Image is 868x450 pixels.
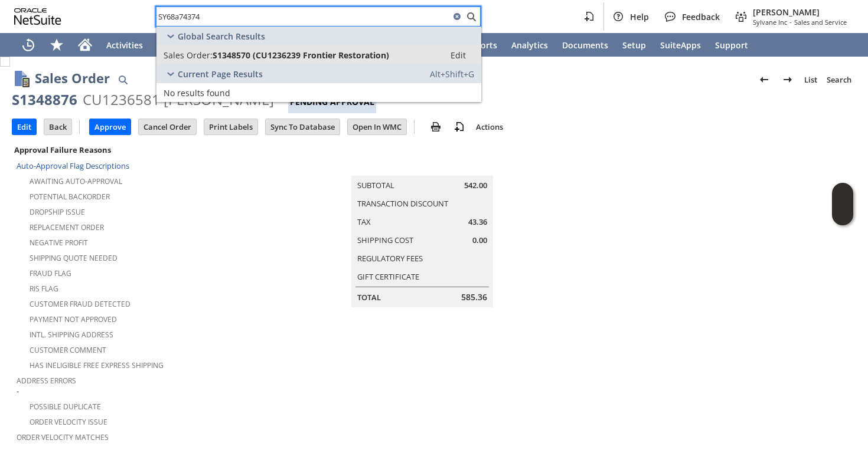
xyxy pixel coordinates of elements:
[30,253,118,263] a: Shipping Quote Needed
[468,216,487,228] span: 43.36
[357,292,381,303] a: Total
[438,48,479,62] a: Edit:
[464,9,478,24] svg: Search
[800,70,822,89] a: List
[17,160,129,171] a: Auto-Approval Flag Descriptions
[99,33,150,57] a: Activities
[156,45,481,64] a: Sales Order:S1348570 (CU1236239 Frontier Restoration)Edit:
[288,91,376,113] div: Pending Approval
[715,40,748,51] span: Support
[781,73,795,87] img: Next
[622,40,646,51] span: Setup
[832,183,853,225] iframe: Click here to launch Oracle Guided Learning Help Panel
[17,432,109,442] a: Order Velocity Matches
[30,192,110,202] a: Potential Backorder
[14,33,43,57] a: Recent Records
[83,90,274,109] div: CU1236581 [PERSON_NAME]
[30,314,117,324] a: Payment not approved
[357,198,448,209] a: Transaction Discount
[30,222,104,232] a: Replacement Order
[562,40,608,51] span: Documents
[30,417,107,427] a: Order Velocity Issue
[30,176,122,186] a: Awaiting Auto-Approval
[708,33,755,57] a: Support
[357,216,371,227] a: Tax
[266,119,340,134] input: Sync To Database
[30,284,58,294] a: RIS flag
[555,33,615,57] a: Documents
[17,376,76,386] a: Address Errors
[17,386,19,397] span: -
[615,33,653,57] a: Setup
[504,33,555,57] a: Analytics
[139,119,196,134] input: Cancel Order
[511,40,548,51] span: Analytics
[30,345,106,355] a: Customer Comment
[682,11,720,22] span: Feedback
[30,330,113,340] a: Intl. Shipping Address
[660,40,701,51] span: SuiteApps
[30,299,130,309] a: Customer Fraud Detected
[464,180,487,191] span: 542.00
[357,271,419,282] a: Gift Certificate
[156,9,450,24] input: Search
[822,70,856,89] a: Search
[357,180,394,190] a: Subtotal
[30,238,88,248] a: Negative Profit
[471,121,508,132] a: Actions
[14,8,61,25] svg: logo
[472,235,487,246] span: 0.00
[30,207,85,217] a: Dropship Issue
[757,73,771,87] img: Previous
[213,50,389,61] span: S1348570 (CU1236239 Frontier Restoration)
[753,18,787,27] span: Sylvane Inc
[116,73,130,87] img: Quick Find
[106,40,143,51] span: Activities
[753,6,847,18] span: [PERSON_NAME]
[429,120,443,134] img: print.svg
[43,33,71,57] div: Shortcuts
[12,90,77,109] div: S1348876
[30,360,164,370] a: Has Ineligible Free Express Shipping
[653,33,708,57] a: SuiteApps
[71,33,99,57] a: Home
[12,119,36,134] input: Edit
[351,157,493,176] caption: Summary
[164,87,230,98] span: No results found
[461,291,487,303] span: 585.36
[30,402,101,412] a: Possible Duplicate
[832,205,853,226] span: Oracle Guided Learning Widget. To move around, please hold and drag
[794,18,847,27] span: Sales and Service
[90,119,130,134] input: Approve
[164,50,213,61] span: Sales Order:
[150,33,210,57] a: Warehouse
[465,40,497,51] span: Reports
[44,119,71,134] input: Back
[78,38,92,52] svg: Home
[178,31,265,42] span: Global Search Results
[630,11,649,22] span: Help
[178,68,263,80] span: Current Page Results
[35,68,110,88] h1: Sales Order
[12,142,280,157] div: Approval Failure Reasons
[789,18,792,27] span: -
[357,235,413,245] a: Shipping Cost
[156,83,481,102] a: No results found
[348,119,406,134] input: Open In WMC
[357,253,423,264] a: Regulatory Fees
[458,33,504,57] a: Reports
[30,268,71,278] a: Fraud Flag
[204,119,257,134] input: Print Labels
[21,38,35,52] svg: Recent Records
[452,120,466,134] img: add-record.svg
[50,38,64,52] svg: Shortcuts
[430,68,474,80] span: Alt+Shift+G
